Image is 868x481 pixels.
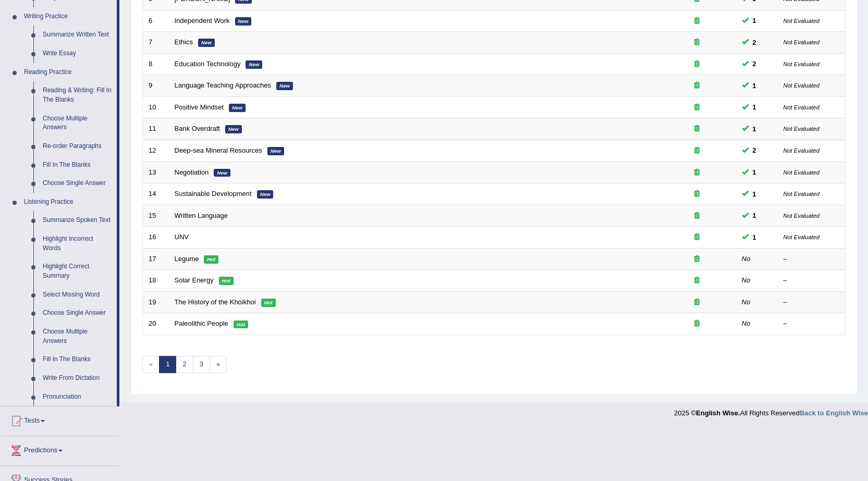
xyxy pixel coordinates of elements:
div: Exam occurring question [664,254,730,264]
small: Not Evaluated [784,126,820,132]
a: Reading & Writing: Fill In The Blanks [38,81,117,109]
a: Summarize Spoken Text [38,211,117,230]
a: Re-order Paragraphs [38,137,117,156]
a: Write Essay [38,44,117,63]
a: Positive Mindset [175,103,224,111]
td: 6 [143,10,169,32]
a: Sustainable Development [175,190,252,198]
div: Exam occurring question [664,124,730,134]
span: You can still take this question [749,80,761,91]
em: No [742,319,751,327]
td: 20 [143,313,169,335]
span: You can still take this question [749,15,761,26]
a: Negotiation [175,168,209,176]
div: – [784,298,840,307]
span: You can still take this question [749,232,761,243]
a: Independent Work [175,17,230,24]
a: Select Missing Word [38,286,117,304]
a: 2 [176,356,193,373]
em: Hot [219,277,234,285]
div: Exam occurring question [664,189,730,199]
em: New [267,147,284,155]
a: Listening Practice [19,193,117,212]
div: – [784,254,840,264]
a: Write From Dictation [38,369,117,388]
td: 16 [143,227,169,249]
em: New [225,125,242,133]
em: New [246,60,262,69]
small: Not Evaluated [784,61,820,67]
small: Not Evaluated [784,213,820,219]
a: Fill In The Blanks [38,350,117,369]
div: – [784,276,840,286]
em: New [257,190,274,199]
a: Highlight Incorrect Words [38,230,117,257]
a: Choose Single Answer [38,174,117,193]
div: Exam occurring question [664,276,730,286]
div: Exam occurring question [664,81,730,91]
span: You can still take this question [749,210,761,221]
div: Exam occurring question [664,319,730,329]
td: 17 [143,248,169,270]
div: Exam occurring question [664,168,730,178]
a: Written Language [175,212,228,219]
span: You can still take this question [749,167,761,178]
em: No [742,276,751,284]
em: No [742,298,751,306]
div: Exam occurring question [664,298,730,307]
small: Not Evaluated [784,104,820,110]
div: Exam occurring question [664,146,730,156]
td: 7 [143,32,169,54]
a: Reading Practice [19,63,117,82]
a: Education Technology [175,60,241,68]
small: Not Evaluated [784,39,820,45]
em: Hot [234,320,248,329]
em: New [276,82,293,90]
div: – [784,319,840,329]
a: Fill In The Blanks [38,156,117,175]
a: Solar Energy [175,276,214,284]
em: New [198,39,215,47]
span: « [142,356,160,373]
a: The History of the Khoikhoi [175,298,256,306]
small: Not Evaluated [784,82,820,89]
a: Deep-sea Mineral Resources [175,146,262,154]
em: No [742,255,751,263]
a: » [210,356,227,373]
a: 1 [159,356,176,373]
small: Not Evaluated [784,147,820,154]
div: Exam occurring question [664,59,730,69]
a: Back to English Wise [800,409,868,417]
small: Not Evaluated [784,234,820,240]
span: You can still take this question [749,124,761,134]
a: Summarize Written Text [38,26,117,44]
a: Bank Overdraft [175,125,220,132]
a: Choose Multiple Answers [38,109,117,137]
td: 18 [143,270,169,292]
a: Legume [175,255,199,263]
a: Ethics [175,38,193,46]
a: Paleolithic People [175,319,228,327]
td: 8 [143,53,169,75]
a: Choose Multiple Answers [38,323,117,350]
em: Hot [261,299,276,307]
div: Exam occurring question [664,103,730,113]
small: Not Evaluated [784,169,820,176]
em: New [235,17,252,26]
a: 3 [193,356,210,373]
span: You can still take this question [749,102,761,113]
a: Choose Single Answer [38,304,117,323]
div: Exam occurring question [664,38,730,47]
td: 14 [143,183,169,205]
span: You can still take this question [749,58,761,69]
em: New [214,169,230,177]
span: You can still take this question [749,189,761,200]
td: 13 [143,162,169,183]
td: 10 [143,96,169,118]
strong: English Wise. [696,409,740,417]
a: Predictions [1,436,119,462]
a: Highlight Correct Summary [38,257,117,285]
span: You can still take this question [749,37,761,48]
td: 19 [143,291,169,313]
